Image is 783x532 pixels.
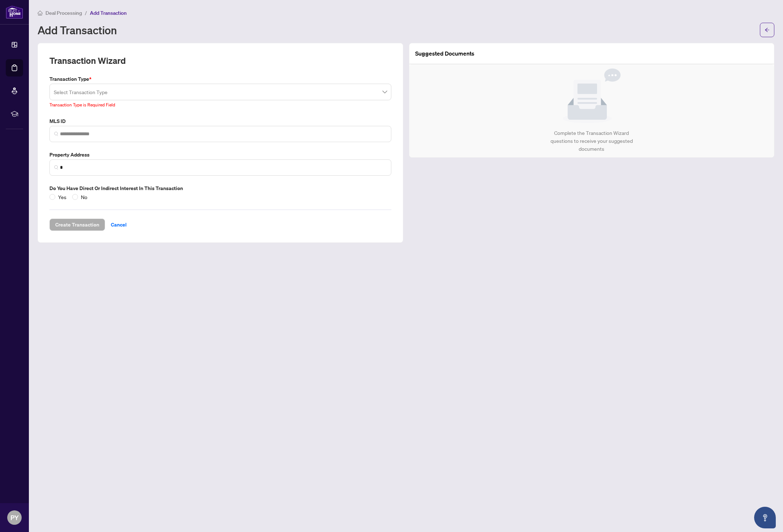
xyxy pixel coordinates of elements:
button: Open asap [754,507,776,528]
button: Create Transaction [49,219,105,231]
img: search_icon [54,165,58,170]
span: Transaction Type is Required Field [49,102,115,107]
label: Transaction Type [49,75,391,83]
button: Cancel [105,219,132,231]
li: / [85,9,87,17]
span: arrow-left [765,27,770,32]
span: home [38,10,43,16]
img: search_icon [54,132,58,136]
span: No [78,193,90,201]
div: Complete the Transaction Wizard questions to receive your suggested documents [543,129,640,153]
label: MLS ID [49,117,391,125]
article: Suggested Documents [415,49,474,58]
span: PY [10,513,19,523]
h2: Transaction Wizard [49,55,126,66]
span: Yes [55,193,69,201]
label: Do you have direct or indirect interest in this transaction [49,184,391,192]
span: Deal Processing [45,10,82,16]
img: logo [6,5,23,19]
label: Property Address [49,151,391,159]
h1: Add Transaction [38,24,117,36]
img: Null State Icon [563,69,621,123]
span: Add Transaction [90,10,127,16]
span: Cancel [111,219,127,230]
